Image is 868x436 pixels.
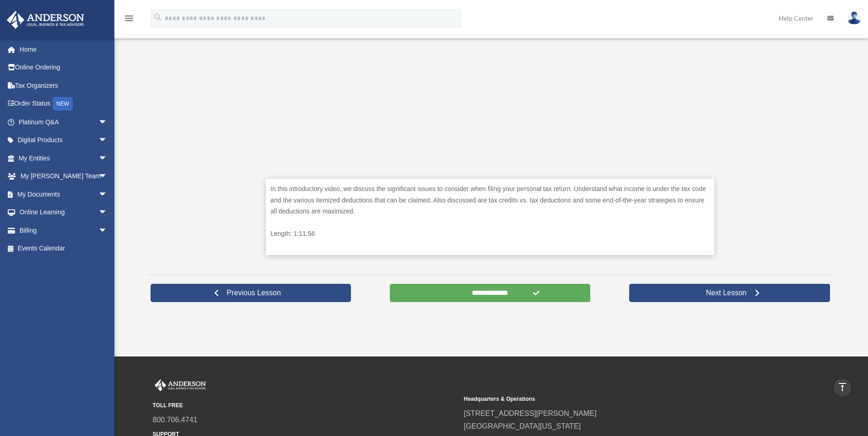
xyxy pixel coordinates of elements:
[4,11,87,29] img: Anderson Advisors Platinum Portal
[6,203,121,222] a: Online Learningarrow_drop_down
[153,416,198,424] a: 800.706.4741
[6,95,121,113] a: Order StatusNEW
[6,40,121,58] a: Home
[98,203,117,222] span: arrow_drop_down
[98,131,117,150] span: arrow_drop_down
[464,394,769,404] small: Headquarters & Operations
[98,167,117,186] span: arrow_drop_down
[124,13,135,24] i: menu
[833,378,852,397] a: vertical_align_top
[98,113,117,132] span: arrow_drop_down
[6,149,121,167] a: My Entitiesarrow_drop_down
[153,379,208,391] img: Anderson Advisors Platinum Portal
[6,131,121,149] a: Digital Productsarrow_drop_down
[98,149,117,168] span: arrow_drop_down
[6,221,121,239] a: Billingarrow_drop_down
[270,228,710,239] p: Length: 1:11:56
[153,12,163,22] i: search
[6,185,121,203] a: My Documentsarrow_drop_down
[699,288,754,298] span: Next Lesson
[220,288,288,298] span: Previous Lesson
[6,58,121,77] a: Online Ordering
[6,113,121,131] a: Platinum Q&Aarrow_drop_down
[847,11,861,25] img: User Pic
[6,167,121,186] a: My [PERSON_NAME] Teamarrow_drop_down
[6,239,121,258] a: Events Calendar
[629,284,830,302] a: Next Lesson
[53,97,73,111] div: NEW
[270,183,710,217] p: In this introductory video, we discuss the significant issues to consider when filing your person...
[98,185,117,204] span: arrow_drop_down
[151,284,351,302] a: Previous Lesson
[464,409,597,417] a: [STREET_ADDRESS][PERSON_NAME]
[464,422,581,430] a: [GEOGRAPHIC_DATA][US_STATE]
[153,401,458,410] small: TOLL FREE
[124,16,135,24] a: menu
[98,221,117,240] span: arrow_drop_down
[6,76,121,95] a: Tax Organizers
[837,382,848,393] i: vertical_align_top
